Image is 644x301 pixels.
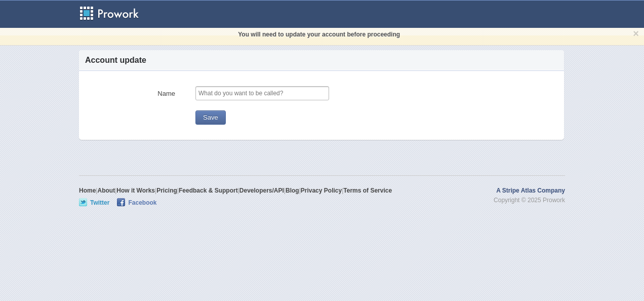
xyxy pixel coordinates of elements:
[286,187,299,194] a: Blog
[301,187,342,194] a: Privacy Policy
[79,187,96,194] a: Home
[156,187,177,194] a: Pricing
[633,27,639,40] a: ×
[195,110,226,125] button: Save
[239,187,284,194] a: Developers/API
[179,187,238,194] a: Feedback & Support
[84,86,175,98] label: Name
[79,186,392,206] p: | | | | | | | |
[195,86,329,100] input: What do you want to be called?
[85,50,146,70] h3: Account update
[116,187,155,194] a: How it Works
[494,196,565,205] span: Copyright © 2025 Prowork
[97,187,115,194] a: About
[343,187,392,194] a: Terms of Service
[496,186,565,196] a: A Stripe Atlas Company
[79,6,152,21] a: Prowork
[79,198,109,206] a: Twitter
[117,198,156,206] a: Facebook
